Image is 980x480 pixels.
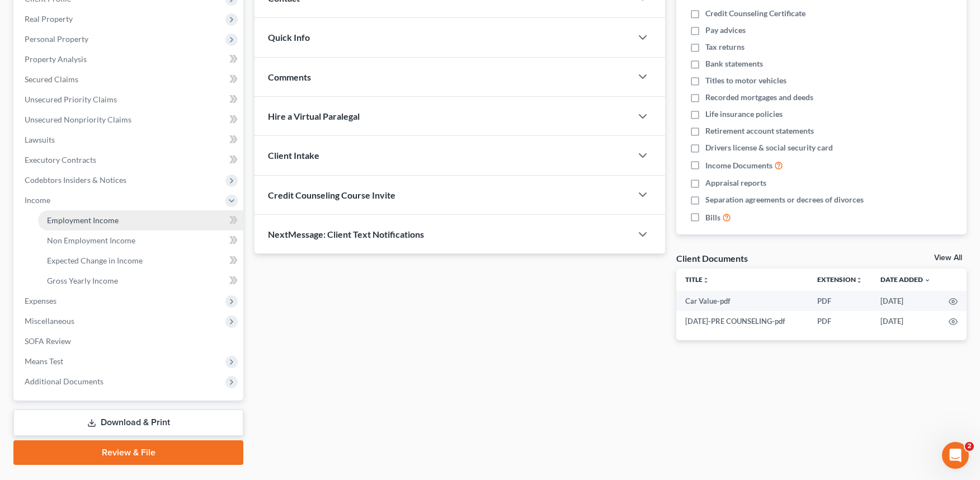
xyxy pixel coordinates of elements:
[16,150,243,170] a: Executory Contracts
[25,135,55,144] span: Lawsuits
[47,256,143,265] span: Expected Change in Income
[705,58,763,69] span: Bank statements
[25,356,63,366] span: Means Test
[268,229,424,239] span: NextMessage: Client Text Notifications
[268,72,311,82] span: Comments
[705,194,864,205] span: Separation agreements or decrees of divorces
[924,277,931,284] i: expand_more
[16,110,243,130] a: Unsecured Nonpriority Claims
[16,90,243,110] a: Unsecured Priority Claims
[47,276,118,285] span: Gross Yearly Income
[705,212,720,223] span: Bills
[25,377,103,386] span: Additional Documents
[817,275,863,284] a: Extensionunfold_more
[856,277,863,284] i: unfold_more
[13,440,243,465] a: Review & File
[38,210,243,230] a: Employment Income
[705,177,766,189] span: Appraisal reports
[705,92,813,103] span: Recorded mortgages and deeds
[268,111,360,121] span: Hire a Virtual Paralegal
[25,14,73,23] span: Real Property
[47,236,135,245] span: Non Employment Income
[676,291,808,311] td: Car Value-pdf
[705,8,805,19] span: Credit Counseling Certificate
[13,410,243,436] a: Download & Print
[676,311,808,331] td: [DATE]-PRE COUNSELING-pdf
[25,34,88,44] span: Personal Property
[25,336,71,346] span: SOFA Review
[16,331,243,351] a: SOFA Review
[16,49,243,69] a: Property Analysis
[942,442,969,469] iframe: Intercom live chat
[25,175,126,185] span: Codebtors Insiders & Notices
[705,109,783,120] span: Life insurance policies
[705,160,772,171] span: Income Documents
[705,125,814,137] span: Retirement account statements
[25,195,50,205] span: Income
[705,41,745,53] span: Tax returns
[38,251,243,271] a: Expected Change in Income
[934,254,962,262] a: View All
[705,142,833,153] span: Drivers license & social security card
[25,316,74,326] span: Miscellaneous
[871,311,940,331] td: [DATE]
[47,215,119,225] span: Employment Income
[705,25,746,36] span: Pay advices
[808,311,871,331] td: PDF
[703,277,709,284] i: unfold_more
[25,74,78,84] span: Secured Claims
[25,115,131,124] span: Unsecured Nonpriority Claims
[16,69,243,90] a: Secured Claims
[268,32,310,43] span: Quick Info
[25,95,117,104] span: Unsecured Priority Claims
[268,150,319,161] span: Client Intake
[268,190,395,200] span: Credit Counseling Course Invite
[871,291,940,311] td: [DATE]
[676,252,748,264] div: Client Documents
[25,54,87,64] span: Property Analysis
[808,291,871,311] td: PDF
[25,155,96,164] span: Executory Contracts
[965,442,974,451] span: 2
[38,230,243,251] a: Non Employment Income
[38,271,243,291] a: Gross Yearly Income
[705,75,786,86] span: Titles to motor vehicles
[16,130,243,150] a: Lawsuits
[25,296,56,305] span: Expenses
[880,275,931,284] a: Date Added expand_more
[685,275,709,284] a: Titleunfold_more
